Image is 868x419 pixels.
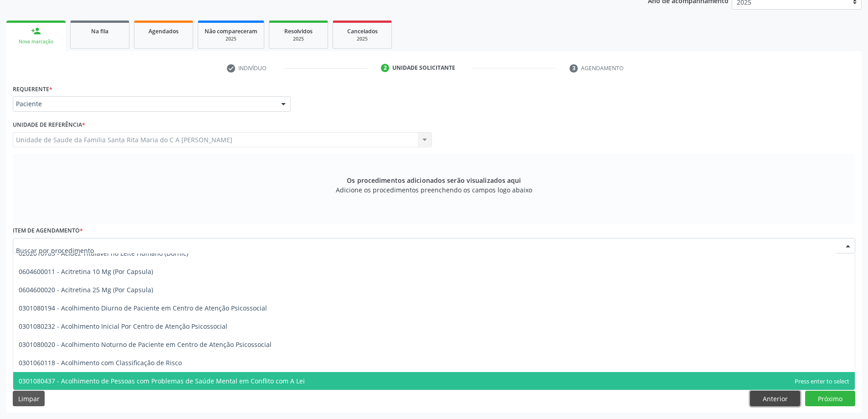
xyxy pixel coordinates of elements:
[19,340,272,349] span: 0301080020 - Acolhimento Noturno de Paciente em Centro de Atenção Psicossocial
[149,27,179,35] span: Agendados
[750,391,800,406] button: Anterior
[19,267,153,276] span: 0604600011 - Acitretina 10 Mg (Por Capsula)
[347,27,378,35] span: Cancelados
[205,27,257,35] span: Não compareceram
[16,241,837,259] input: Buscar por procedimento
[381,64,389,72] div: 2
[19,358,182,367] span: 0301060118 - Acolhimento com Classificação de Risco
[336,185,532,195] span: Adicione os procedimentos preenchendo os campos logo abaixo
[347,176,521,185] span: Os procedimentos adicionados serão visualizados aqui
[16,99,272,109] span: Paciente
[13,224,83,238] label: Item de agendamento
[13,82,52,96] label: Requerente
[284,27,313,35] span: Resolvidos
[19,304,267,312] span: 0301080194 - Acolhimento Diurno de Paciente em Centro de Atenção Psicossocial
[19,322,227,331] span: 0301080232 - Acolhimento Inicial Por Centro de Atenção Psicossocial
[13,118,85,132] label: Unidade de referência
[19,285,153,294] span: 0604600020 - Acitretina 25 Mg (Por Capsula)
[205,36,257,42] div: 2025
[339,36,385,42] div: 2025
[392,64,455,72] div: Unidade solicitante
[13,38,59,45] div: Nova marcação
[31,26,41,36] div: person_add
[19,377,305,385] span: 0301080437 - Acolhimento de Pessoas com Problemas de Saúde Mental em Conflito com A Lei
[805,391,855,406] button: Próximo
[91,27,108,35] span: Na fila
[276,36,321,42] div: 2025
[19,249,188,258] span: 0202010783 - Acidez Titulável no Leite Humano (Dornic)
